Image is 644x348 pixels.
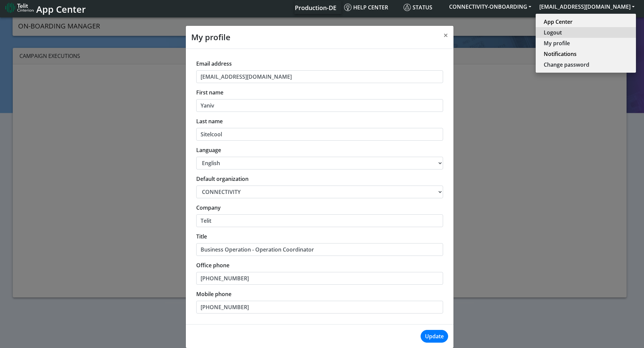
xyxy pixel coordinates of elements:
a: App Center [544,18,628,26]
label: Mobile phone [196,290,231,298]
button: Notifications [536,49,636,59]
label: Language [196,146,221,154]
a: Status [401,1,445,14]
label: Last name [196,117,223,125]
label: Title [196,232,207,240]
button: CONNECTIVITY-ONBOARDING [445,1,535,13]
button: [EMAIL_ADDRESS][DOMAIN_NAME] [535,1,639,13]
label: Email address [196,60,232,68]
button: Change password [536,59,636,70]
label: First name [196,88,223,96]
a: Help center [341,1,401,14]
span: Help center [344,4,388,11]
span: Status [404,4,432,11]
label: Company [196,204,221,212]
a: App Center [5,0,85,15]
span: Production-DE [295,4,336,12]
button: App Center [536,16,636,27]
h4: My profile [191,31,230,43]
img: logo-telit-cinterion-gw-new.png [5,2,34,13]
label: Default organization [196,175,249,183]
span: App Center [36,3,86,15]
button: Update [421,330,448,343]
a: Notifications [544,50,628,58]
span: × [443,29,448,41]
img: status.svg [404,4,411,11]
a: Your current platform instance [294,1,336,14]
img: knowledge.svg [344,4,352,11]
button: My profile [536,38,636,49]
label: Office phone [196,261,229,269]
button: Logout [536,27,636,38]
